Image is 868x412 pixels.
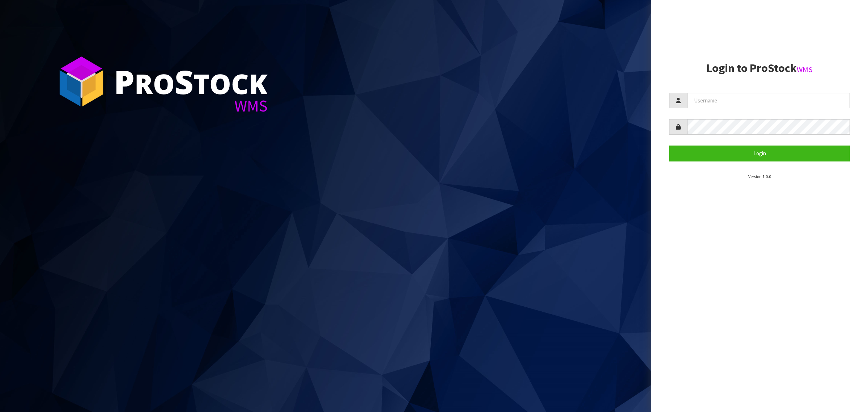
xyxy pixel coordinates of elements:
div: WMS [114,98,268,114]
input: Username [687,93,850,108]
img: ProStock Cube [54,54,109,109]
span: S [175,59,193,104]
small: Version 1.0.0 [748,174,771,179]
div: ro tock [114,65,268,98]
small: WMS [797,65,813,74]
span: P [114,59,135,104]
button: Login [669,146,850,161]
h2: Login to ProStock [669,62,850,75]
